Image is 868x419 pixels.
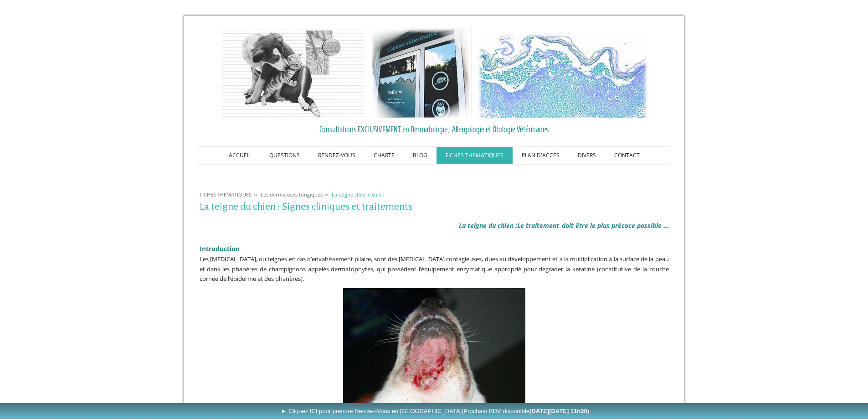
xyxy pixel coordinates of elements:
span: La teigne chez le chien [332,191,385,198]
span: (Prochain RDV disponible ) [462,408,589,414]
a: FICHES THEMATIQUES [197,191,254,198]
span: FICHES THEMATIQUES [200,191,252,198]
a: FICHES THEMATIQUES [437,147,513,164]
a: BLOG [404,147,437,164]
span: doit être le plus précoce possible ... [562,221,669,230]
span: Introduction [200,244,240,253]
a: DIVERS [569,147,605,164]
a: CHARTE [365,147,404,164]
span: La teigne du chien : [459,221,517,230]
a: RENDEZ-VOUS [309,147,365,164]
span: ► Cliquez ICI pour prendre Rendez-Vous en [GEOGRAPHIC_DATA] [281,408,589,414]
a: Consultations EXCLUSIVEMENT en Dermatologie, Allergologie et Otologie Vétérinaires [200,122,669,136]
a: Les dermatoses fongiques [258,191,325,198]
a: PLAN D'ACCES [513,147,569,164]
a: ACCUEIL [220,147,260,164]
h1: La teigne du chien : Signes cliniques et traitements [200,201,669,212]
span: Le traitement [517,221,559,230]
a: CONTACT [605,147,649,164]
span: Les dermatoses fongiques [261,191,323,198]
a: La teigne chez le chien [329,191,387,198]
span: Les [MEDICAL_DATA], ou teignes en cas d’envahissement pilaire, sont des [MEDICAL_DATA] contagieus... [200,255,669,283]
b: [DATE][DATE] 11h20 [529,408,587,414]
a: QUESTIONS [260,147,309,164]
